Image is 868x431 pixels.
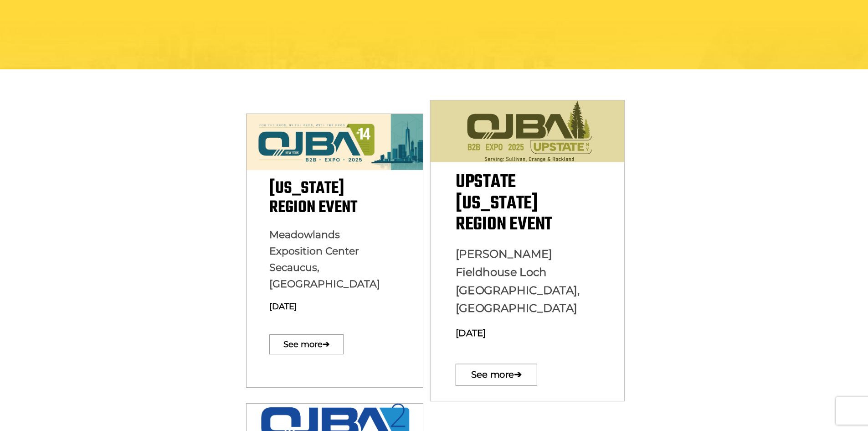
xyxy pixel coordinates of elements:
[456,247,580,315] span: [PERSON_NAME] Fieldhouse Loch [GEOGRAPHIC_DATA], [GEOGRAPHIC_DATA]
[456,168,552,239] span: Upstate [US_STATE] Region Event
[456,363,537,385] a: See more➔
[269,228,380,290] span: Meadowlands Exposition Center Secaucus, [GEOGRAPHIC_DATA]
[269,176,357,221] span: [US_STATE] Region Event
[456,327,486,338] span: [DATE]
[323,330,329,359] span: ➔
[269,334,344,354] a: See more➔
[269,301,297,312] span: [DATE]
[514,359,522,390] span: ➔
